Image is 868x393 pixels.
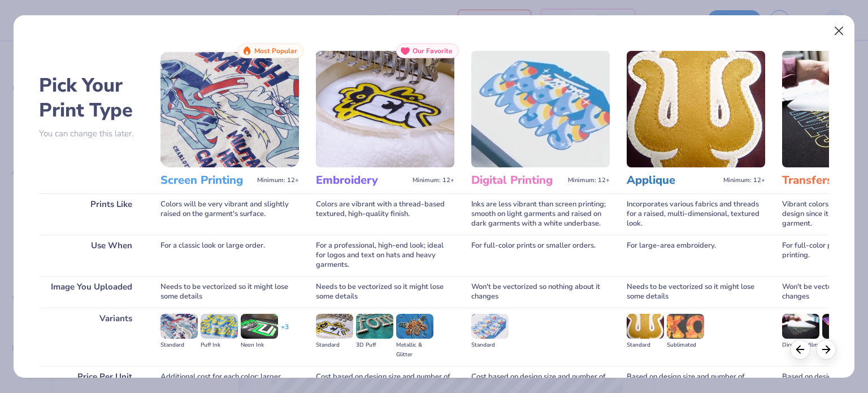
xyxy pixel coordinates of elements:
[39,193,144,235] div: Prints Like
[316,235,454,276] div: For a professional, high-end look; ideal for logos and text on hats and heavy garments.
[828,20,850,42] button: Close
[471,51,610,167] img: Digital Printing
[316,173,408,188] h3: Embroidery
[627,340,664,350] div: Standard
[316,51,454,167] img: Embroidery
[316,193,454,235] div: Colors are vibrant with a thread-based textured, high-quality finish.
[413,176,454,184] span: Minimum: 12+
[257,176,299,184] span: Minimum: 12+
[254,47,297,55] span: Most Popular
[160,173,253,188] h3: Screen Printing
[201,314,238,339] img: Puff Ink
[627,314,664,339] img: Standard
[241,340,278,350] div: Neon Ink
[471,340,509,350] div: Standard
[281,322,289,342] div: + 3
[316,314,353,339] img: Standard
[241,314,278,339] img: Neon Ink
[160,51,299,167] img: Screen Printing
[667,340,704,350] div: Sublimated
[356,340,393,350] div: 3D Puff
[471,235,610,276] div: For full-color prints or smaller orders.
[471,193,610,235] div: Inks are less vibrant than screen printing; smooth on light garments and raised on dark garments ...
[39,308,144,366] div: Variants
[356,314,393,339] img: 3D Puff
[39,276,144,308] div: Image You Uploaded
[723,176,765,184] span: Minimum: 12+
[627,276,765,308] div: Needs to be vectorized so it might lose some details
[160,235,299,276] div: For a classic look or large order.
[160,276,299,308] div: Needs to be vectorized so it might lose some details
[627,51,765,167] img: Applique
[160,340,198,350] div: Standard
[201,340,238,350] div: Puff Ink
[396,314,433,339] img: Metallic & Glitter
[39,235,144,276] div: Use When
[39,73,144,123] h2: Pick Your Print Type
[667,314,704,339] img: Sublimated
[627,173,719,188] h3: Applique
[39,129,144,139] p: You can change this later.
[471,173,563,188] h3: Digital Printing
[316,340,353,350] div: Standard
[396,340,433,360] div: Metallic & Glitter
[160,314,198,339] img: Standard
[568,176,610,184] span: Minimum: 12+
[782,314,819,339] img: Direct-to-film
[782,340,819,350] div: Direct-to-film
[471,276,610,308] div: Won't be vectorized so nothing about it changes
[160,193,299,235] div: Colors will be very vibrant and slightly raised on the garment's surface.
[627,235,765,276] div: For large-area embroidery.
[413,47,453,55] span: Our Favorite
[627,193,765,235] div: Incorporates various fabrics and threads for a raised, multi-dimensional, textured look.
[471,314,509,339] img: Standard
[822,314,860,339] img: Supacolor
[316,276,454,308] div: Needs to be vectorized so it might lose some details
